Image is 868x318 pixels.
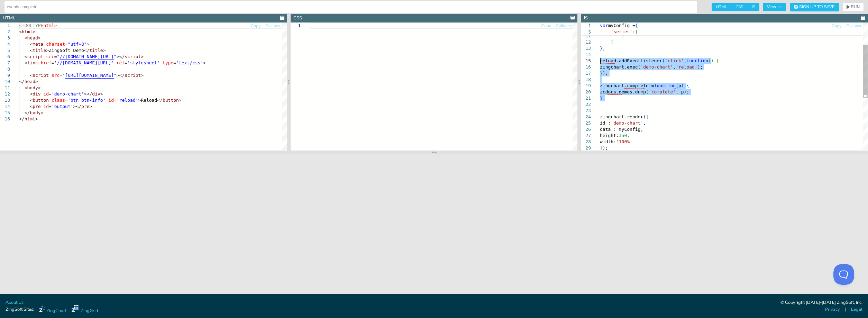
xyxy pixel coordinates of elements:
[52,104,73,109] span: 'output'
[60,73,62,78] span: =
[584,15,588,21] div: JS
[3,15,15,21] div: HTML
[581,145,591,151] div: 29
[141,54,144,59] span: >
[711,58,714,63] span: )
[291,22,301,29] div: 1
[643,120,646,126] span: ,
[163,60,173,65] span: type
[293,15,302,21] div: CSS
[125,54,141,59] span: script
[30,110,40,115] span: body
[265,23,282,29] button: Collapse
[600,71,603,76] span: }
[125,60,127,65] span: =
[117,98,138,103] span: 'reload'
[603,46,605,51] span: ;
[19,116,25,121] span: </
[687,83,689,88] span: {
[25,116,35,121] span: html
[90,104,92,109] span: >
[581,29,591,35] span: 5
[632,29,635,34] span: :
[541,23,551,29] button: Copy
[605,71,608,76] span: ;
[100,91,103,97] span: >
[790,3,839,11] button: Sign Up to Save
[72,305,98,314] a: ZingGrid
[65,42,68,47] span: =
[851,5,860,9] span: RUN
[25,54,27,59] span: <
[611,39,614,45] span: ]
[114,73,117,78] span: "
[681,83,684,88] span: )
[27,54,43,59] span: script
[687,58,709,63] span: function
[687,89,689,94] span: ;
[581,126,591,133] div: 26
[176,60,203,65] span: 'text/css'
[831,23,842,29] button: Copy
[108,98,114,103] span: id
[265,24,282,28] span: Collapse
[251,24,261,28] span: Copy
[27,35,38,40] span: head
[27,85,38,90] span: body
[30,48,33,53] span: <
[111,60,114,65] span: '
[611,29,633,34] span: 'series'
[842,3,864,11] button: RUN
[541,24,551,28] span: Copy
[581,64,591,70] div: 16
[556,24,572,28] span: Collapse
[22,29,33,34] span: html
[33,98,49,103] span: button
[832,24,841,28] span: Copy
[65,98,68,103] span: =
[65,73,114,78] span: [URL][DOMAIN_NAME]
[581,133,591,139] div: 27
[600,139,616,144] span: width:
[33,42,43,47] span: meta
[250,23,261,29] button: Copy
[684,58,687,63] span: ,
[25,60,27,65] span: <
[33,73,49,78] span: script
[646,89,649,94] span: (
[43,104,49,109] span: id
[49,104,52,109] span: =
[30,98,33,103] span: <
[163,98,179,103] span: button
[603,71,605,76] span: )
[643,114,646,119] span: (
[697,64,700,70] span: )
[581,45,591,52] div: 13
[581,101,591,108] div: 22
[46,42,65,47] span: charset
[600,64,638,70] span: zingchart.exec
[27,60,38,65] span: link
[763,3,786,11] button: View
[716,58,719,63] span: {
[611,120,643,126] span: 'demo-chart'
[638,64,641,70] span: (
[46,54,54,59] span: src
[712,3,731,11] span: HTML
[600,145,603,151] span: }
[608,23,635,28] span: myConfig =
[581,139,591,145] div: 28
[84,91,92,97] span: ></
[616,139,632,144] span: '100%'
[767,5,782,9] span: View
[179,98,182,103] span: >
[676,89,684,94] span: , p
[103,48,106,53] span: >
[731,3,747,11] span: CSS
[125,73,141,78] span: script
[117,54,125,59] span: ></
[556,23,573,29] button: Collapse
[84,48,90,53] span: </
[52,91,84,97] span: 'demo-chart'
[43,23,54,28] span: html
